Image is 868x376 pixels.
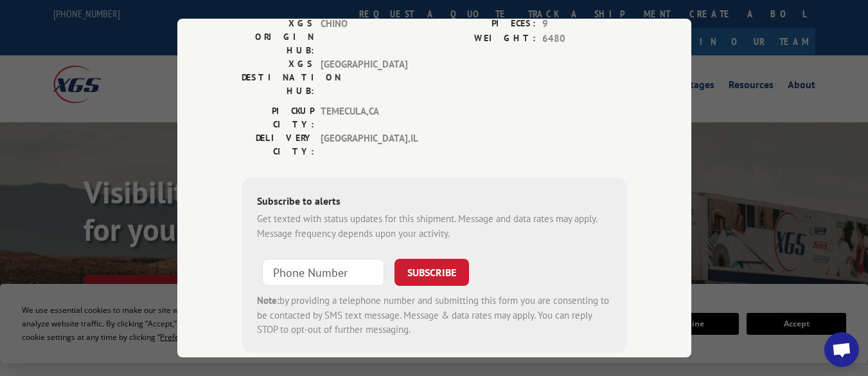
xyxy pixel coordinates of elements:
label: PICKUP CITY: [242,104,314,131]
span: CHINO [321,17,407,57]
span: [GEOGRAPHIC_DATA] , IL [321,131,407,158]
label: WEIGHT: [434,32,536,46]
a: Open chat [824,332,859,367]
span: [GEOGRAPHIC_DATA] [321,57,407,98]
button: SUBSCRIBE [394,259,469,286]
label: DELIVERY CITY: [242,131,314,158]
div: Get texted with status updates for this shipment. Message and data rates may apply. Message frequ... [257,212,612,241]
label: PIECES: [434,17,536,32]
label: XGS DESTINATION HUB: [242,57,314,98]
label: XGS ORIGIN HUB: [242,17,314,57]
div: Subscribe to alerts [257,193,612,212]
span: 9 [542,17,627,32]
input: Phone Number [262,259,384,286]
strong: Note: [257,294,279,306]
span: TEMECULA , CA [321,104,407,131]
div: by providing a telephone number and submitting this form you are consenting to be contacted by SM... [257,294,612,337]
span: 6480 [542,32,627,46]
